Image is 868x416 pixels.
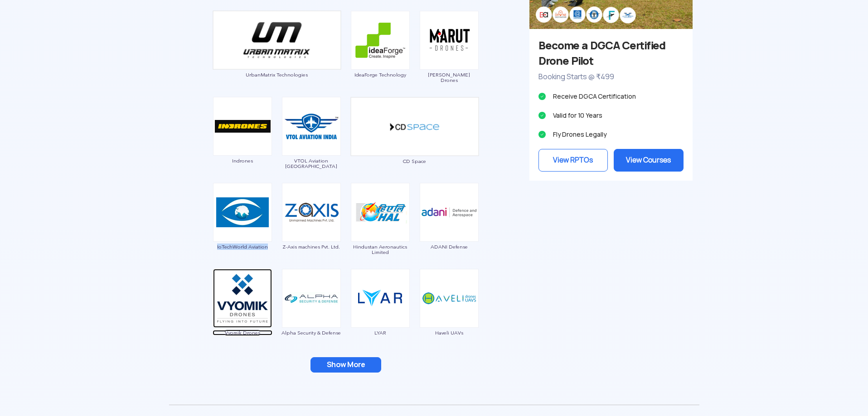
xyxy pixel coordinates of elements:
[351,269,410,328] img: img_lyar.png
[538,38,684,69] h3: Become a DGCA Certified Drone Pilot
[350,294,410,335] a: LYAR
[213,10,341,70] img: ic_urbanmatrix_double.png
[351,183,410,242] img: ic_hindustanaeronautics.png
[350,72,410,77] span: IdeaForge Technology
[419,244,479,249] span: ADANI Defense
[420,183,479,242] img: ic_adanidefence.png
[281,294,341,335] a: Alpha Security & Defense
[538,71,684,83] p: Booking Starts @ ₹499
[213,330,272,335] span: Vyomik Drones
[351,11,410,70] img: ic_ideaforge.png
[281,122,341,169] a: VTOL Aviation [GEOGRAPHIC_DATA]
[419,294,479,335] a: Haveli UAVs
[310,357,381,373] button: Show More
[281,330,341,335] span: Alpha Security & Defense
[419,208,479,249] a: ADANI Defense
[281,208,341,249] a: Z-Axis machines Pvt. Ltd.
[419,330,479,335] span: Haveli UAVs
[538,90,684,103] li: Receive DGCA Certification
[213,294,272,335] a: Vyomik Drones
[213,122,272,163] a: Indrones
[350,158,479,164] span: CD Space
[538,109,684,122] li: Valid for 10 Years
[282,269,341,328] img: ic_alphasecurity.png
[213,36,341,78] a: UrbanMatrix Technologies
[419,72,479,83] span: [PERSON_NAME] Drones
[213,72,341,77] span: UrbanMatrix Technologies
[350,330,410,335] span: LYAR
[282,183,341,242] img: ic_zaxis.png
[538,128,684,141] li: Fly Drones Legally
[282,97,341,156] img: ic_vtolaviation.png
[420,11,479,70] img: ic_marutdrones.png
[350,36,410,77] a: IdeaForge Technology
[350,122,479,164] a: CD Space
[420,269,479,328] img: ic_haveliuas.png
[614,149,684,172] a: View Courses
[350,208,410,255] a: Hindustan Aeronautics Limited
[213,244,272,249] span: IoTechWorld Aviation
[350,97,479,156] img: ic_cdspace_double.png
[213,97,272,156] img: ic_indrones.png
[213,158,272,163] span: Indrones
[538,149,608,172] a: View RPTOs
[213,269,272,328] img: ic_vyomik.png
[281,244,341,249] span: Z-Axis machines Pvt. Ltd.
[213,183,272,242] img: ic_iotechworld.png
[350,244,410,255] span: Hindustan Aeronautics Limited
[281,158,341,169] span: VTOL Aviation [GEOGRAPHIC_DATA]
